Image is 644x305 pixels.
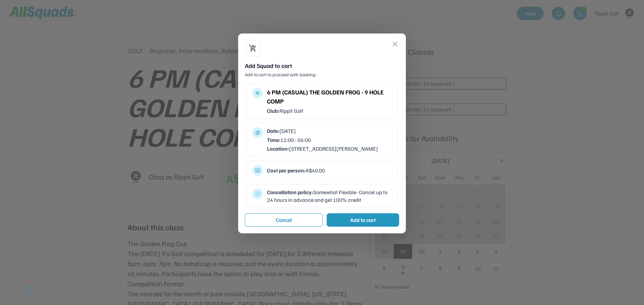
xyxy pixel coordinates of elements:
[267,136,392,144] div: 12:00 - 06:00
[267,88,392,106] div: 6 PM (CASUAL) THE GOLDEN FROG - 9 HOLE COMP
[267,107,279,114] strong: Club:
[267,145,392,152] div: [STREET_ADDRESS][PERSON_NAME]
[245,213,323,227] button: Cancel
[267,167,306,174] strong: Cost per person:
[267,189,313,196] strong: Cancellation policy:
[267,137,280,143] strong: Time:
[249,44,257,52] button: shopping_cart_checkout
[267,128,279,134] strong: Date:
[267,167,392,174] div: A$40.00
[245,62,399,70] div: Add Squad to cart
[267,107,392,115] div: Rippit Golf
[350,216,376,224] div: Add to cart
[391,40,399,48] button: close
[267,188,392,204] div: Somewhat Flexible- Cancel up to 24 hours in advance and get 100% credit
[255,90,260,96] button: multitrack_audio
[245,71,399,78] div: Add to cart to proceed with booking
[267,127,392,135] div: [DATE]
[267,145,289,152] strong: Location:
